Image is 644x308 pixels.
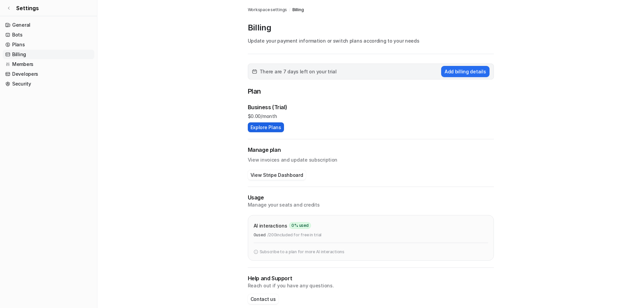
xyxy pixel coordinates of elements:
p: Usage [248,194,494,202]
h2: Manage plan [248,146,494,154]
button: Contact us [248,294,279,304]
a: Security [3,79,94,89]
p: Business (Trial) [248,103,287,111]
p: Manage your seats and credits [248,202,494,208]
a: Billing [3,50,94,59]
button: Add billing details [441,66,490,77]
a: Members [3,60,94,69]
p: Update your payment information or switch plans according to your needs [248,37,494,44]
p: AI interactions [254,222,287,229]
p: / 200 included for free in trial [267,232,321,238]
button: View Stripe Dashboard [248,170,306,180]
p: Subscribe to a plan for more AI interactions [260,249,344,255]
span: 0 % used [289,222,311,229]
button: Explore Plans [248,122,284,132]
a: Bots [3,30,94,40]
a: Plans [3,40,94,49]
a: Billing [292,7,304,13]
span: There are 7 days left on your trial [260,68,337,75]
span: / [289,7,290,13]
a: General [3,20,94,30]
p: Help and Support [248,275,494,282]
p: $ 0.00/month [248,113,494,120]
a: Workspace settings [248,7,287,13]
p: Billing [248,22,494,33]
a: Developers [3,69,94,79]
p: View invoices and update subscription [248,154,494,163]
p: Reach out if you have any questions. [248,282,494,289]
span: Settings [16,4,39,12]
p: Plan [248,86,494,98]
img: calender-icon.svg [252,69,257,74]
p: 0 used [254,232,266,238]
